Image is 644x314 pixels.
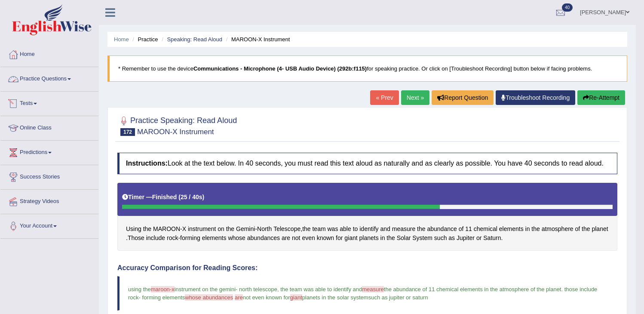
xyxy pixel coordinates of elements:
[185,294,233,301] span: whose abundances
[290,294,302,301] span: giant
[120,128,135,136] span: 172
[224,35,290,43] li: MAROON-X Instrument
[247,234,280,243] span: Click to see word definition
[344,234,357,243] span: Click to see word definition
[362,286,384,292] span: measure
[359,234,379,243] span: Click to see word definition
[575,225,580,234] span: Click to see word definition
[292,234,300,243] span: Click to see word definition
[257,225,272,234] span: Click to see word definition
[317,234,334,243] span: Click to see word definition
[181,194,202,200] b: 25 / 40s
[277,286,279,292] span: ,
[562,3,573,12] span: 40
[117,114,237,136] h2: Practice Speaking: Read Aloud
[273,225,301,234] span: Click to see word definition
[146,234,165,243] span: Click to see word definition
[236,286,237,292] span: -
[499,225,524,234] span: Click to see word definition
[180,234,200,243] span: Click to see word definition
[336,234,343,243] span: Click to see word definition
[401,90,429,105] a: Next »
[153,225,180,234] span: Click to see word definition
[122,194,204,200] h5: Timer —
[226,225,234,234] span: Click to see word definition
[178,194,181,200] b: (
[152,194,177,200] b: Finished
[167,36,222,43] a: Speaking: Read Aloud
[380,234,385,243] span: Click to see word definition
[542,225,573,234] span: Click to see word definition
[143,225,151,234] span: Click to see word definition
[218,225,224,234] span: Click to see word definition
[228,234,245,243] span: Click to see word definition
[531,225,540,234] span: Click to see word definition
[202,234,227,243] span: Click to see word definition
[117,183,617,251] div: - - , . - .
[107,55,627,82] blockquote: * Remember to use the device for speaking practice. Or click on [Troubleshoot Recording] button b...
[368,294,428,301] span: such as jupiter or saturn
[525,225,530,234] span: Click to see word definition
[412,234,432,243] span: Click to see word definition
[282,234,290,243] span: Click to see word definition
[130,35,158,43] li: Practice
[476,234,481,243] span: Click to see word definition
[496,90,575,105] a: Troubleshoot Recording
[561,286,563,292] span: .
[167,234,178,243] span: Click to see word definition
[0,92,98,113] a: Tests
[117,153,617,174] h4: Look at the text below. In 40 seconds, you must read this text aloud as naturally and as clearly ...
[427,225,457,234] span: Click to see word definition
[243,294,290,301] span: not even known for
[117,264,617,272] h4: Accuracy Comparison for Reading Scores:
[128,234,144,243] span: Click to see word definition
[302,294,368,301] span: planets in the solar system
[370,90,399,105] a: « Prev
[239,286,277,292] span: north telescope
[126,160,168,167] b: Instructions:
[302,225,310,234] span: Click to see word definition
[151,286,175,292] span: maroon-x
[328,225,338,234] span: Click to see word definition
[235,294,243,301] span: are
[459,225,464,234] span: Click to see word definition
[0,190,98,211] a: Strategy Videos
[577,90,625,105] button: Re-Attempt
[465,225,472,234] span: Click to see word definition
[0,165,98,187] a: Success Stories
[340,225,351,234] span: Click to see word definition
[384,286,561,292] span: the abundance of 11 chemical elements in the atmosphere of the planet
[457,234,475,243] span: Click to see word definition
[280,286,362,292] span: the team was able to identify and
[302,234,315,243] span: Click to see word definition
[236,225,255,234] span: Click to see word definition
[0,116,98,138] a: Online Class
[0,141,98,162] a: Predictions
[392,225,415,234] span: Click to see word definition
[114,36,129,43] a: Home
[0,67,98,89] a: Practice Questions
[582,225,590,234] span: Click to see word definition
[202,194,205,200] b: )
[188,225,216,234] span: Click to see word definition
[474,225,497,234] span: Click to see word definition
[0,214,98,236] a: Your Account
[592,225,608,234] span: Click to see word definition
[432,90,494,105] button: Report Question
[0,43,98,64] a: Home
[359,225,378,234] span: Click to see word definition
[397,234,411,243] span: Click to see word definition
[126,225,141,234] span: Click to see word definition
[483,234,501,243] span: Click to see word definition
[182,225,186,234] span: Click to see word definition
[434,234,447,243] span: Click to see word definition
[380,225,390,234] span: Click to see word definition
[128,286,151,292] span: using the
[448,234,455,243] span: Click to see word definition
[139,294,141,301] span: -
[175,286,236,292] span: instrument on the gemini
[386,234,395,243] span: Click to see word definition
[137,128,214,136] small: MAROON-X Instrument
[193,65,367,72] b: Communications - Microphone (4- USB Audio Device) (292b:f115)
[142,294,185,301] span: forming elements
